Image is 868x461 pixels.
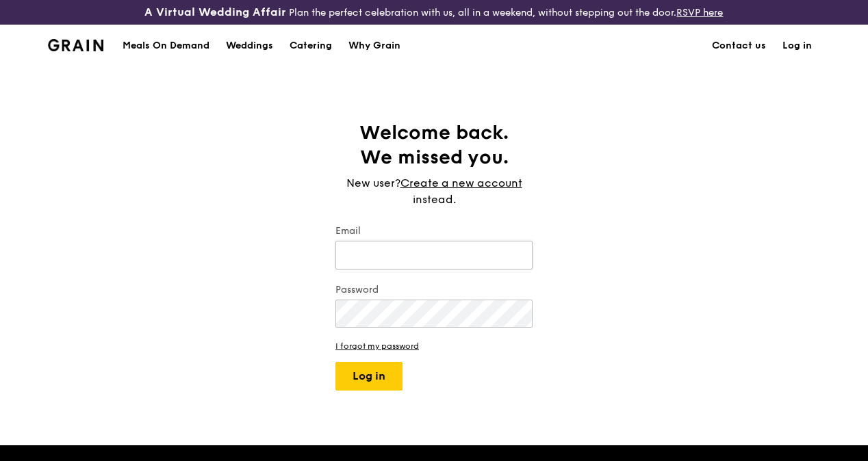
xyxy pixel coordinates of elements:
[774,25,820,66] a: Log in
[676,7,723,18] a: RSVP here
[226,25,273,66] div: Weddings
[48,39,103,51] img: Grain
[144,5,286,19] h3: A Virtual Wedding Affair
[335,120,533,170] h1: Welcome back. We missed you.
[218,25,281,66] a: Weddings
[335,341,533,351] a: I forgot my password
[335,362,403,391] button: Log in
[346,176,400,189] span: New user?
[704,25,774,66] a: Contact us
[48,24,103,65] a: GrainGrain
[290,25,332,66] div: Catering
[340,25,409,66] a: Why Grain
[123,25,209,66] div: Meals On Demand
[144,5,723,19] div: Plan the perfect celebration with us, all in a weekend, without stepping out the door.
[281,25,340,66] a: Catering
[335,224,533,238] label: Email
[413,193,456,206] span: instead.
[335,283,533,297] label: Password
[400,175,522,192] a: Create a new account
[348,25,400,66] div: Why Grain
